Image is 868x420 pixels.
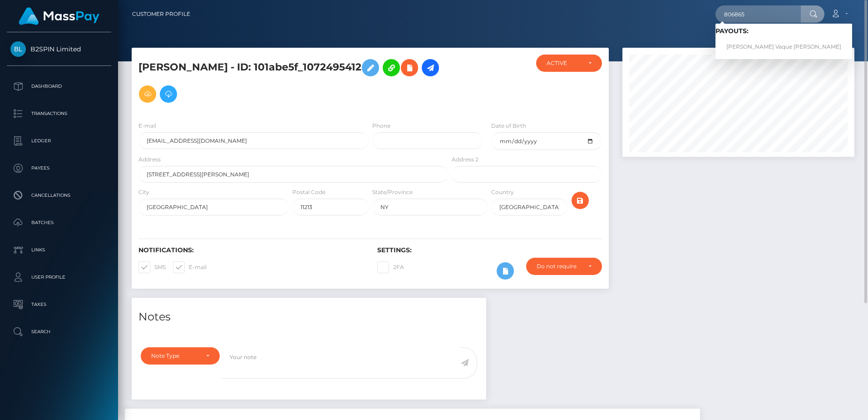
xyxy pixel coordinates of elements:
[7,102,111,125] a: Transactions
[10,41,26,57] img: B2SPIN Limited
[491,122,526,130] label: Date of Birth
[10,107,108,120] p: Transactions
[7,157,111,180] a: Payees
[151,352,199,360] div: Note Type
[7,266,111,289] a: User Profile
[7,184,111,207] a: Cancellations
[138,122,156,130] label: E-mail
[422,59,439,76] a: Initiate Payout
[7,239,111,261] a: Links
[452,155,478,164] label: Address 2
[141,347,220,365] button: Note Type
[10,270,108,284] p: User Profile
[138,55,443,107] h5: [PERSON_NAME] - ID: 101abe5f_1072495412
[7,293,111,316] a: Taxes
[10,216,108,230] p: Batches
[7,211,111,234] a: Batches
[7,320,111,343] a: Search
[372,122,390,130] label: Phone
[715,27,852,35] h6: Payouts:
[372,188,413,196] label: State/Province
[138,246,364,254] h6: Notifications:
[10,80,108,93] p: Dashboard
[132,5,190,24] a: Customer Profile
[19,7,99,25] img: MassPay Logo
[537,263,581,270] div: Do not require
[547,60,581,67] div: ACTIVE
[377,261,404,273] label: 2FA
[138,155,161,164] label: Address
[10,134,108,148] p: Ledger
[10,325,108,339] p: Search
[10,189,108,202] p: Cancellations
[173,261,207,273] label: E-mail
[10,161,108,175] p: Payees
[10,243,108,257] p: Links
[536,55,602,72] button: ACTIVE
[715,5,801,23] input: Search...
[491,188,514,196] label: Country
[377,246,602,254] h6: Settings:
[138,261,166,273] label: SMS
[715,39,852,55] a: [PERSON_NAME] Vaque [PERSON_NAME]
[10,298,108,311] p: Taxes
[7,45,111,53] span: B2SPIN Limited
[292,188,325,196] label: Postal Code
[138,309,479,325] h4: Notes
[7,75,111,98] a: Dashboard
[7,130,111,152] a: Ledger
[526,258,602,275] button: Do not require
[138,188,149,196] label: City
